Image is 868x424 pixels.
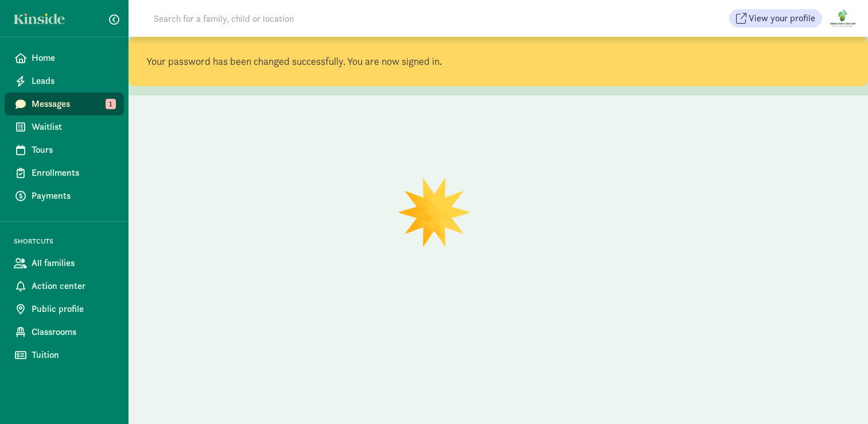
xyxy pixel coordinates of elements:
span: Classrooms [32,325,115,339]
a: Leads [5,70,124,92]
span: Home [32,51,115,65]
a: Tours [5,138,124,161]
span: Tours [32,143,115,157]
span: Tuition [32,348,115,362]
input: Search for a family, child or location [147,7,469,30]
a: Tuition [5,344,124,367]
a: Home [5,47,124,70]
a: Payments [5,184,124,207]
span: Public profile [32,302,115,316]
span: All families [32,256,115,270]
span: Enrollments [32,166,115,180]
button: View your profile [729,9,822,28]
a: Public profile [5,298,124,321]
iframe: Chat Widget [811,369,868,424]
a: Action center [5,275,124,298]
span: Messages [32,97,115,111]
span: Action center [32,279,115,293]
span: Payments [32,189,115,203]
a: Classrooms [5,321,124,344]
span: Waitlist [32,120,115,134]
a: Messages 1 [5,92,124,115]
span: View your profile [749,11,815,25]
p: Your password has been changed successfully. You are now signed in. [146,55,850,68]
a: Waitlist [5,115,124,138]
span: Leads [32,74,115,88]
a: Enrollments [5,161,124,184]
span: 1 [106,99,116,109]
a: All families [5,252,124,275]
